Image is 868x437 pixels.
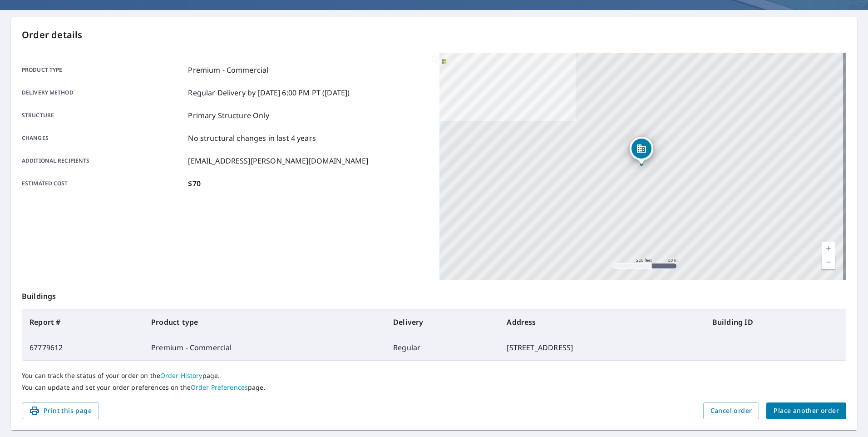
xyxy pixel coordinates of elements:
th: Delivery [386,309,499,335]
td: 67779612 [22,335,144,360]
p: You can track the status of your order on the page. [22,372,846,380]
td: Regular [386,335,499,360]
span: Place another order [774,405,839,417]
a: Order History [160,371,202,380]
a: Current Level 17, Zoom In [822,242,835,255]
p: No structural changes in last 4 years [188,133,316,144]
button: Print this page [22,402,99,419]
th: Report # [22,309,144,335]
button: Place another order [766,402,846,419]
a: Order Preferences [191,383,248,392]
p: Primary Structure Only [188,110,269,121]
p: Changes [22,133,184,144]
p: Regular Delivery by [DATE] 6:00 PM PT ([DATE]) [188,87,350,98]
button: Cancel order [703,402,759,419]
td: [STREET_ADDRESS] [499,335,705,360]
div: Dropped pin, building 1, Commercial property, 1236 Sesqui St Allentown, PA 18103 [630,137,653,165]
p: $70 [188,178,200,189]
p: Estimated cost [22,178,184,189]
p: Delivery method [22,87,184,98]
a: Current Level 17, Zoom Out [822,255,835,269]
th: Address [499,309,705,335]
span: Cancel order [710,405,752,417]
p: [EMAIL_ADDRESS][PERSON_NAME][DOMAIN_NAME] [188,155,368,166]
span: Print this page [29,405,92,417]
p: Product type [22,65,184,75]
p: Structure [22,110,184,121]
p: Premium - Commercial [188,65,268,75]
p: Order details [22,28,846,42]
p: Additional recipients [22,155,184,166]
th: Building ID [705,309,846,335]
p: You can update and set your order preferences on the page. [22,383,846,392]
th: Product type [144,309,386,335]
p: Buildings [22,280,846,309]
td: Premium - Commercial [144,335,386,360]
